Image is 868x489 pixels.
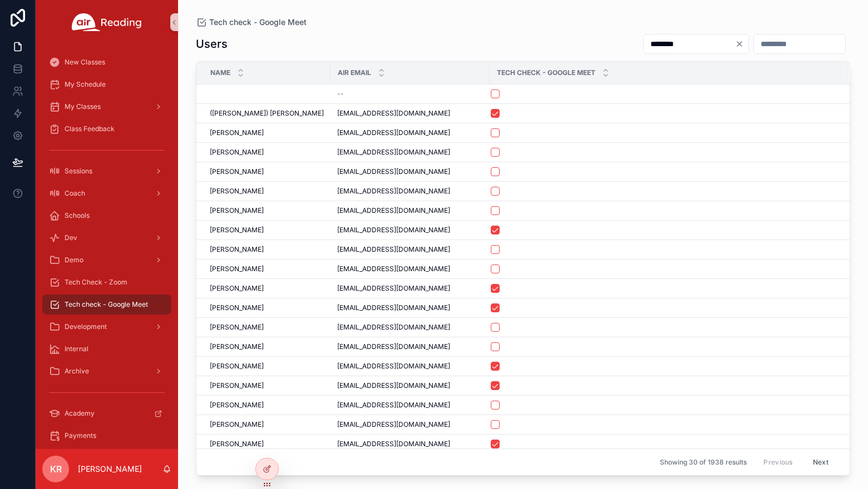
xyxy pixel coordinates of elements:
span: [EMAIL_ADDRESS][DOMAIN_NAME] [337,342,450,351]
span: [PERSON_NAME] [210,303,264,312]
span: [PERSON_NAME] [210,440,264,448]
span: [PERSON_NAME] [210,206,264,215]
span: [EMAIL_ADDRESS][DOMAIN_NAME] [337,362,450,371]
h1: Users [196,36,228,52]
span: [EMAIL_ADDRESS][DOMAIN_NAME] [337,401,450,410]
span: [EMAIL_ADDRESS][DOMAIN_NAME] [337,148,450,157]
a: Internal [42,339,171,359]
span: [PERSON_NAME] [210,342,264,351]
span: [PERSON_NAME] [210,187,264,196]
span: -- [337,89,344,98]
span: [EMAIL_ADDRESS][DOMAIN_NAME] [337,440,450,448]
div: scrollable content [36,44,178,449]
span: Dev [65,233,77,242]
span: My Classes [65,102,101,111]
a: Sessions [42,161,171,181]
span: [PERSON_NAME] [210,265,264,273]
a: Tech Check - Zoom [42,272,171,292]
span: Showing 30 of 1938 results [660,458,747,467]
a: My Classes [42,97,171,117]
span: My Schedule [65,80,106,89]
span: Air Email [338,68,371,77]
a: Development [42,317,171,337]
a: Schools [42,206,171,226]
span: [EMAIL_ADDRESS][DOMAIN_NAME] [337,206,450,215]
span: Archive [65,367,89,376]
span: Tech Check - Google Meet [497,68,595,77]
a: Academy [42,403,171,423]
span: Demo [65,256,83,265]
span: [EMAIL_ADDRESS][DOMAIN_NAME] [337,245,450,254]
span: [PERSON_NAME] [210,284,264,293]
span: Tech check - Google Meet [65,300,148,309]
span: Sessions [65,167,92,176]
span: Academy [65,409,95,418]
span: [EMAIL_ADDRESS][DOMAIN_NAME] [337,187,450,196]
span: Coach [65,189,85,198]
span: [EMAIL_ADDRESS][DOMAIN_NAME] [337,420,450,429]
a: Tech check - Google Meet [196,17,307,28]
a: Coach [42,183,171,203]
span: [EMAIL_ADDRESS][DOMAIN_NAME] [337,128,450,137]
span: [EMAIL_ADDRESS][DOMAIN_NAME] [337,226,450,234]
a: Dev [42,228,171,248]
span: Name [210,68,230,77]
a: New Classes [42,52,171,72]
span: [EMAIL_ADDRESS][DOMAIN_NAME] [337,284,450,293]
span: [EMAIL_ADDRESS][DOMAIN_NAME] [337,323,450,332]
span: Tech Check - Zoom [65,278,127,287]
span: [PERSON_NAME] [210,401,264,410]
span: KR [50,462,62,476]
a: Class Feedback [42,119,171,139]
a: Archive [42,361,171,381]
span: ([PERSON_NAME]) [PERSON_NAME] [210,109,324,118]
span: [PERSON_NAME] [210,128,264,137]
img: App logo [72,13,142,31]
span: [PERSON_NAME] [210,148,264,157]
span: Internal [65,345,88,353]
span: [PERSON_NAME] [210,362,264,371]
button: Clear [735,39,748,48]
span: [EMAIL_ADDRESS][DOMAIN_NAME] [337,381,450,390]
span: Development [65,322,107,331]
span: New Classes [65,58,105,67]
span: [PERSON_NAME] [210,226,264,234]
span: [EMAIL_ADDRESS][DOMAIN_NAME] [337,303,450,312]
span: [PERSON_NAME] [210,167,264,176]
span: [PERSON_NAME] [210,420,264,429]
a: Demo [42,250,171,270]
span: Payments [65,431,96,440]
p: [PERSON_NAME] [78,463,142,475]
a: Tech check - Google Meet [42,295,171,315]
button: Next [805,453,836,471]
span: Tech check - Google Meet [209,17,307,28]
a: Payments [42,426,171,446]
span: [EMAIL_ADDRESS][DOMAIN_NAME] [337,109,450,118]
span: [EMAIL_ADDRESS][DOMAIN_NAME] [337,265,450,273]
span: [EMAIL_ADDRESS][DOMAIN_NAME] [337,167,450,176]
span: [PERSON_NAME] [210,245,264,254]
span: Schools [65,211,90,220]
span: [PERSON_NAME] [210,381,264,390]
span: [PERSON_NAME] [210,323,264,332]
a: My Schedule [42,74,171,94]
span: Class Feedback [65,124,115,133]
